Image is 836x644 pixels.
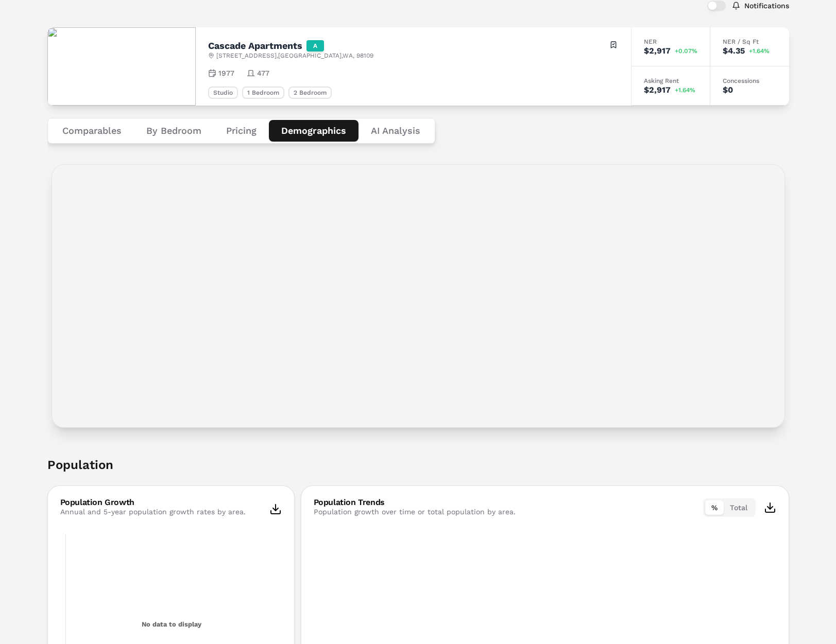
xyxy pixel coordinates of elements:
div: Asking Rent [644,78,697,84]
div: NER [644,39,697,45]
div: Concessions [723,78,777,84]
h2: Population [47,457,789,485]
span: +0.07% [675,48,697,54]
div: $0 [723,86,733,94]
div: $4.35 [723,47,745,55]
text: No data to display [142,620,202,628]
span: 1977 [218,68,234,78]
button: Comparables [50,120,134,142]
div: 1 Bedroom [242,86,284,99]
span: +1.64% [749,48,770,54]
div: Population Trends [314,498,516,507]
div: NER / Sq Ft [723,39,777,45]
div: Population growth over time or total population by area. [314,507,516,517]
div: Studio [208,86,238,99]
div: $2,917 [644,86,671,94]
div: Population Growth [60,498,246,507]
button: AI Analysis [359,120,433,142]
span: [STREET_ADDRESS] , [GEOGRAPHIC_DATA] , WA , 98109 [216,51,373,60]
div: A [306,40,324,51]
button: Demographics [269,120,359,142]
div: 2 Bedroom [288,86,332,99]
h2: Cascade Apartments [208,41,302,50]
label: Notifications [744,2,789,9]
button: % [705,500,724,515]
button: Total [724,500,754,515]
span: 477 [257,68,269,78]
div: Annual and 5-year population growth rates by area. [60,507,246,517]
button: By Bedroom [134,120,214,142]
span: +1.64% [675,87,695,93]
div: $2,917 [644,47,671,55]
button: Pricing [214,120,269,142]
